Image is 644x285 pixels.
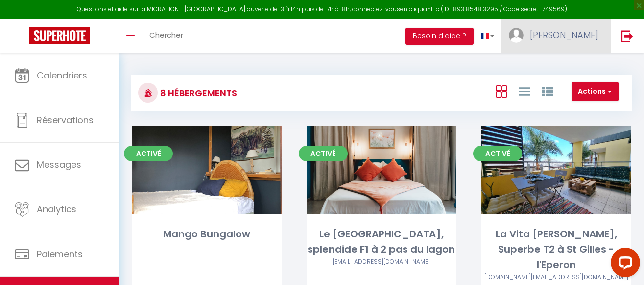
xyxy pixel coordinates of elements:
[400,5,441,13] a: en cliquant ici
[572,82,619,102] button: Actions
[177,160,236,180] a: Editer
[501,19,611,53] a: ... [PERSON_NAME]
[481,227,631,273] div: La Vita [PERSON_NAME], Superbe T2 à St Gilles - l'Eperon
[481,273,631,282] div: Airbnb
[37,248,83,260] span: Paiements
[132,227,282,242] div: Mango Bungalow
[307,227,457,258] div: Le [GEOGRAPHIC_DATA], splendide F1 à 2 pas du lagon
[142,19,191,53] a: Chercher
[29,27,90,44] img: Super Booking
[37,203,76,215] span: Analytics
[473,146,522,161] span: Activé
[158,82,237,104] h3: 8 Hébergements
[530,29,598,41] span: [PERSON_NAME]
[405,28,474,45] button: Besoin d'aide ?
[352,160,411,180] a: Editer
[621,30,633,42] img: logout
[37,69,87,81] span: Calendriers
[307,258,457,267] div: Airbnb
[603,244,644,285] iframe: LiveChat chat widget
[124,146,173,161] span: Activé
[509,28,524,43] img: ...
[37,114,94,126] span: Réservations
[37,158,81,171] span: Messages
[496,83,507,99] a: Vue en Box
[299,146,348,161] span: Activé
[519,83,530,99] a: Vue en Liste
[542,83,553,99] a: Vue par Groupe
[149,30,183,40] span: Chercher
[527,160,586,180] a: Editer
